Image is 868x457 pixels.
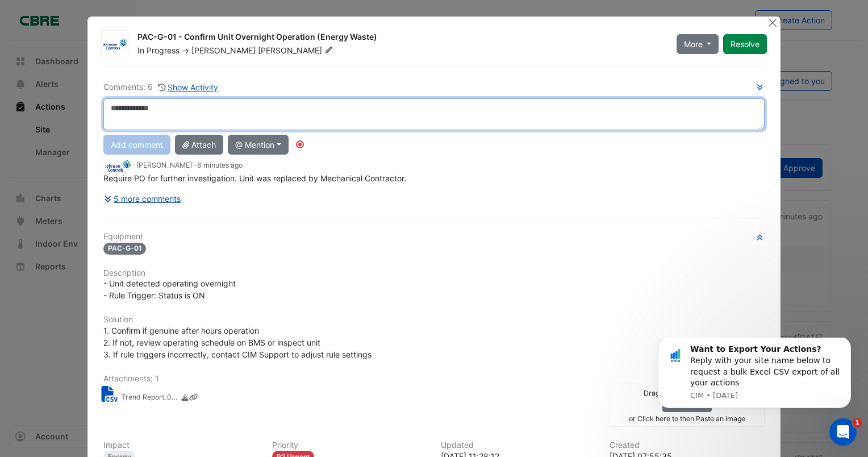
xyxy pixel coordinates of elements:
h6: Priority [272,441,427,450]
h6: Equipment [103,232,765,242]
div: PAC-G-01 - Confirm Unit Overnight Operation (Energy Waste) [137,31,663,45]
div: Reply with your site name below to request a bulk Excel CSV export of all your actions [49,6,202,51]
span: In Progress [137,45,180,55]
button: Close [766,16,778,28]
img: Profile image for CIM [26,9,44,27]
h6: Updated [441,441,596,450]
small: Trend Report_06_27_2025_10_22_10.csv [122,392,178,404]
h6: Created [610,441,765,450]
img: Johnson Controls [102,39,128,50]
button: 5 more comments [103,189,182,209]
button: More [677,34,719,54]
a: Download [181,392,189,404]
p: Message from CIM, sent 7w ago [49,53,202,63]
span: Require PO for further investigation. Unit was replaced by Mechanical Contractor. [103,173,406,183]
h6: Solution [103,315,765,325]
h6: Attachments: 1 [103,374,765,384]
button: Resolve [723,34,767,54]
div: Tooltip anchor [295,139,305,149]
b: Want to Export Your Actions? [49,7,181,16]
button: Attach [175,135,223,155]
div: Comments: 6 [103,81,219,94]
span: 1. Confirm if genuine after hours operation 2. If not, review operating schedule on BMS or inspec... [103,326,372,359]
small: or Click here to then Paste an image [629,414,745,423]
h6: Impact [103,441,258,450]
span: More [684,38,703,50]
button: Show Activity [157,81,219,94]
span: -> [182,45,189,55]
span: 1 [853,418,862,427]
span: [PERSON_NAME] [191,45,256,55]
span: - Unit detected operating overnight - Rule Trigger: Status is ON [103,279,236,300]
iframe: Intercom live chat [829,418,857,446]
h6: Description [103,268,765,278]
iframe: Intercom notifications message [641,338,868,415]
small: [PERSON_NAME] - [136,160,243,171]
span: PAC-G-01 [103,243,147,255]
div: Message content [49,6,202,51]
span: [PERSON_NAME] [258,45,335,56]
img: Johnson Controls [103,160,132,172]
span: 2025-09-04 11:28:12 [197,161,243,169]
a: Copy link to clipboard [189,392,198,404]
button: @ Mention [228,135,289,155]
